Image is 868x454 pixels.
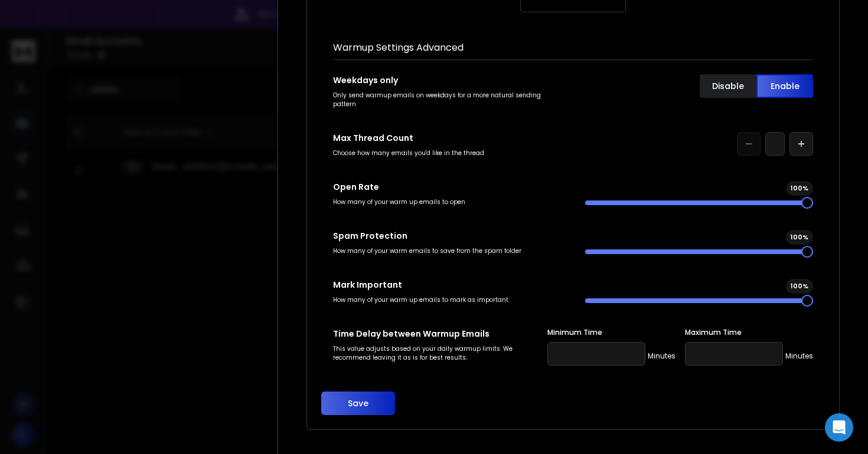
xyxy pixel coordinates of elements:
[333,41,813,55] h1: Warmup Settings Advanced
[648,351,676,361] p: Minutes
[333,344,543,362] p: This value adjusts based on your daily warmup limits. We recommend leaving it as is for best resu...
[547,328,676,337] label: Minimum Time
[321,392,395,415] button: Save
[700,74,756,98] button: Disable
[685,328,813,337] label: Maximum Time
[333,181,562,193] p: Open Rate
[333,91,562,108] p: Only send warmup emails on weekdays for a more natural sending pattern
[333,295,562,304] p: How many of your warm up emails to mark as important
[786,279,813,294] div: 100 %
[333,279,562,291] p: Mark Important
[756,74,813,98] button: Enable
[333,149,562,157] p: Choose how many emails you'd like in the thread
[333,328,543,340] p: Time Delay between Warmup Emails
[785,351,813,361] p: Minutes
[333,198,562,206] p: How many of your warm up emails to open
[825,413,853,442] div: Open Intercom Messenger
[333,246,562,255] p: How many of your warm emails to save from the spam folder
[333,230,562,242] p: Spam Protection
[333,132,562,144] p: Max Thread Count
[786,230,813,245] div: 100 %
[786,181,813,196] div: 100 %
[333,74,562,86] p: Weekdays only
